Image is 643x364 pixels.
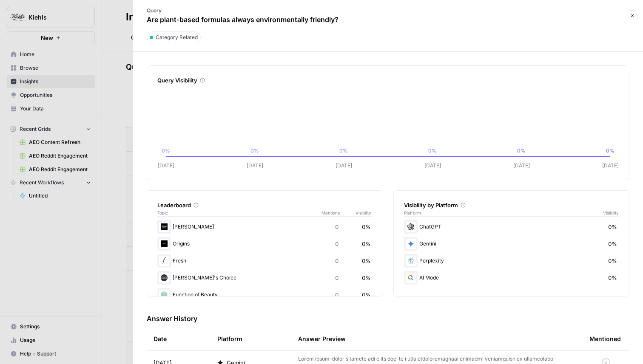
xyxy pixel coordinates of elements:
[404,209,421,216] span: Platform
[608,223,617,231] span: 0%
[362,274,371,282] span: 0%
[608,240,617,248] span: 0%
[404,201,619,209] div: Visibility by Platform
[602,162,619,169] tspan: [DATE]
[356,209,373,216] span: Visibility
[424,162,441,169] tspan: [DATE]
[336,162,352,169] tspan: [DATE]
[157,209,321,216] span: Topic
[250,147,259,154] tspan: 0%
[404,254,619,268] div: Perplexity
[157,288,373,302] div: Function of Beauty
[159,290,169,300] img: nojcgb3tjj3qb6plmqxzublyd157
[335,291,339,299] span: 0
[157,201,373,209] div: Leaderboard
[157,254,373,268] div: Fresh
[335,274,339,282] span: 0
[157,271,373,285] div: [PERSON_NAME]'s Choice
[335,257,339,265] span: 0
[156,34,198,41] span: Category Related
[159,256,169,266] img: ruytc0whdj7w7uz4x1a74ro20ito
[362,223,371,231] span: 0%
[154,327,167,350] div: Date
[513,162,530,169] tspan: [DATE]
[162,147,170,154] tspan: 0%
[339,147,348,154] tspan: 0%
[517,147,526,154] tspan: 0%
[147,14,339,25] p: Are plant-based formulas always environmentally friendly?
[298,327,576,350] div: Answer Preview
[159,273,169,283] img: iisr3r85ipsscpr0e1mzx15femyf
[428,147,437,154] tspan: 0%
[157,220,373,234] div: [PERSON_NAME]
[335,240,339,248] span: 0
[157,76,619,85] div: Query Visibility
[159,222,169,232] img: lbzhdkgn1ruc4m4z5mjfsqir60oh
[404,237,619,251] div: Gemini
[147,313,629,324] h3: Answer History
[404,271,619,285] div: AI Mode
[589,327,621,350] div: Mentioned
[362,257,371,265] span: 0%
[362,240,371,248] span: 0%
[217,327,242,350] div: Platform
[362,291,371,299] span: 0%
[159,239,169,249] img: iyf52qbr2kjxje2aa13p9uwsty6r
[335,223,339,231] span: 0
[608,274,617,282] span: 0%
[603,209,619,216] span: Visibility
[147,7,339,14] p: Query
[247,162,263,169] tspan: [DATE]
[158,162,174,169] tspan: [DATE]
[606,147,615,154] tspan: 0%
[608,257,617,265] span: 0%
[321,209,356,216] span: Mentions
[404,220,619,234] div: ChatGPT
[157,237,373,251] div: Origins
